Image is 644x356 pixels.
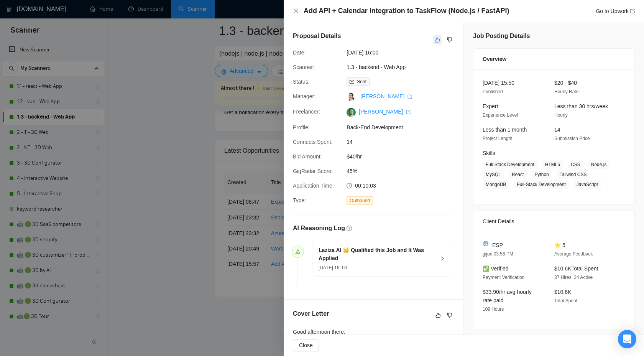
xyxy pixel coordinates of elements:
span: 109 Hours [483,307,504,312]
h5: AI Reasoning Log [293,224,345,233]
span: Expert [483,103,498,109]
span: [DATE] 16: 00 [319,265,347,270]
button: dislike [445,35,454,44]
button: Close [293,8,299,14]
button: like [434,311,443,320]
span: Average Feedback [554,251,593,257]
span: Less than 30 hrs/week [554,103,608,109]
span: export [406,110,411,114]
span: [DATE] 16:00 [347,48,462,57]
span: HTML5 [542,160,563,169]
span: 37 Hires, 34 Active [554,275,593,280]
span: ✅ Verified [483,265,509,272]
span: Bid Amount: [293,153,322,160]
span: $10.6K Total Spent [554,265,598,272]
span: $40/hr [347,152,462,161]
span: like [435,37,440,43]
span: Payment Verification [483,275,524,280]
span: Total Spent [554,298,577,303]
span: Profile: [293,124,310,130]
span: export [407,94,412,99]
button: dislike [445,311,454,320]
span: close [293,8,299,14]
span: 45% [347,167,462,175]
a: [PERSON_NAME] export [360,93,412,99]
span: 14 [347,138,462,146]
h5: Job Posting Details [473,31,530,41]
span: Less than 1 month [483,127,527,133]
span: Project Length [483,136,512,141]
span: $10.6K [554,289,571,295]
a: Go to Upworkexport [596,8,635,14]
span: Back-End Development [347,123,462,132]
span: Date: [293,49,306,56]
span: GigRadar Score: [293,168,333,174]
span: Published [483,89,503,94]
span: ESP [492,241,503,249]
button: Close [293,339,319,351]
span: Python [531,170,552,179]
span: Tailwind CSS [557,170,590,179]
img: c19XE3w0epIHQgcZIWXs_O0gUmgqNeNG2BxQ6AYB2HcoNMZK8zN2VHh97rwr70JxZL [347,108,356,117]
span: Application Time: [293,183,334,189]
span: $33.90/hr avg hourly rate paid [483,289,532,303]
div: Client Details [483,211,625,232]
span: JavaScript [573,180,601,189]
span: Hourly [554,112,568,118]
span: Sent [357,79,366,84]
h5: Proposal Details [293,31,341,41]
span: gijon 03:56 PM [483,251,513,257]
span: Manager: [293,93,315,99]
span: clock-circle [347,183,352,188]
span: Connects Spent: [293,139,333,145]
span: Scanner: [293,64,314,70]
h5: Laziza AI 👑 Qualified this Job and It Was Applied [319,246,435,262]
span: Experience Level [483,112,518,118]
a: [PERSON_NAME] export [359,109,411,115]
span: Full-Stack Development [514,180,568,189]
span: Hourly Rate [554,89,578,94]
span: Status: [293,79,310,85]
h4: Add API + Calendar integration to TaskFlow (Node.js / FastAPI) [304,6,509,16]
span: Close [299,341,313,349]
span: Freelancer: [293,109,320,115]
span: Type: [293,197,306,203]
span: Outbound [347,196,373,205]
span: Skills [483,150,495,156]
span: send [295,249,301,254]
span: CSS [568,160,583,169]
img: 🌐 [483,241,488,246]
span: like [435,312,441,318]
span: export [630,9,635,13]
span: React [509,170,527,179]
span: Overview [483,55,506,63]
span: Submission Price [554,136,590,141]
span: Node.js [588,160,610,169]
span: mail [350,79,354,84]
span: question-circle [347,226,352,231]
span: ⭐ 5 [554,242,565,248]
div: Open Intercom Messenger [618,330,636,348]
span: dislike [447,312,452,318]
span: 00:10:03 [355,183,376,189]
span: 1.3 - backend - Web App [347,63,462,71]
span: dislike [447,37,452,43]
span: [DATE] 15:50 [483,80,514,86]
span: 14 [554,127,560,133]
span: Full Stack Development [483,160,537,169]
span: MySQL [483,170,504,179]
h5: Cover Letter [293,309,329,318]
span: $20 - $40 [554,80,577,86]
span: MongoDB [483,180,509,189]
button: like [433,35,442,44]
span: right [440,256,445,261]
